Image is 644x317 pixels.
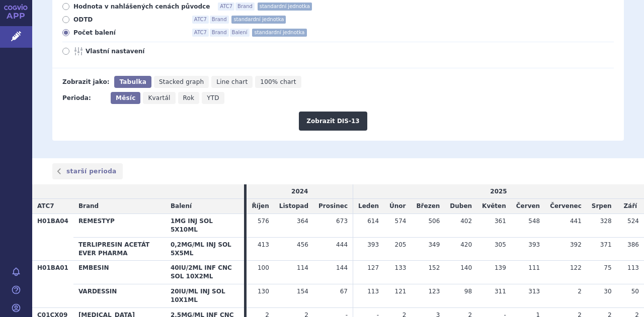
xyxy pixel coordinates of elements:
[230,29,250,37] span: Balení
[336,241,348,248] span: 444
[247,184,353,199] td: 2024
[216,78,248,85] span: Line chart
[528,218,540,225] span: 548
[495,241,506,248] span: 305
[52,163,123,179] a: starší perioda
[495,264,506,271] span: 139
[119,78,146,85] span: Tabulka
[336,264,348,271] span: 144
[460,264,472,271] span: 140
[495,288,506,295] span: 311
[460,241,472,248] span: 420
[78,202,99,209] span: Brand
[32,214,73,261] th: H01BA04
[528,241,540,248] span: 393
[570,218,582,225] span: 441
[86,47,196,55] span: Vlastní nastavení
[428,218,440,225] span: 506
[464,288,472,295] span: 98
[210,16,229,24] span: Brand
[235,3,255,11] span: Brand
[600,241,612,248] span: 371
[274,199,313,214] td: Listopad
[353,184,644,199] td: 2025
[62,92,106,104] div: Perioda:
[627,264,639,271] span: 113
[495,218,506,225] span: 361
[148,94,170,101] span: Kvartál
[367,241,379,248] span: 393
[570,241,582,248] span: 392
[62,76,109,88] div: Zobrazit jako:
[258,241,269,248] span: 413
[395,241,407,248] span: 205
[166,214,245,238] th: 1MG INJ SOL 5X10ML
[411,199,445,214] td: Březen
[336,218,348,225] span: 673
[218,3,234,11] span: ATC7
[37,202,54,209] span: ATC7
[166,261,245,284] th: 40IU/2ML INF CNC SOL 10X2ML
[313,199,353,214] td: Prosinec
[192,16,209,24] span: ATC7
[166,237,245,261] th: 0,2MG/ML INJ SOL 5X5ML
[258,264,269,271] span: 100
[260,78,296,85] span: 100% chart
[545,199,587,214] td: Červenec
[207,94,219,101] span: YTD
[247,199,274,214] td: Říjen
[252,29,306,37] span: standardní jednotka
[299,112,367,131] button: Zobrazit DIS-13
[258,218,269,225] span: 576
[578,288,582,295] span: 2
[367,218,379,225] span: 614
[73,237,166,261] th: TERLIPRESIN ACETÁT EVER PHARMA
[570,264,582,271] span: 122
[210,29,229,37] span: Brand
[428,288,440,295] span: 123
[166,284,245,308] th: 20IU/ML INJ SOL 10X1ML
[604,264,611,271] span: 75
[428,241,440,248] span: 349
[73,3,210,11] span: Hodnota v nahlášených cenách původce
[192,29,209,37] span: ATC7
[258,288,269,295] span: 130
[183,94,195,101] span: Rok
[297,288,308,295] span: 154
[395,264,407,271] span: 133
[395,288,407,295] span: 121
[384,199,411,214] td: Únor
[587,199,617,214] td: Srpen
[73,214,166,238] th: REMESTYP
[511,199,545,214] td: Červen
[445,199,477,214] td: Duben
[297,241,308,248] span: 456
[395,218,407,225] span: 574
[627,218,639,225] span: 524
[600,218,612,225] span: 328
[231,16,286,24] span: standardní jednotka
[604,288,611,295] span: 30
[460,218,472,225] span: 402
[116,94,135,101] span: Měsíc
[367,288,379,295] span: 113
[528,264,540,271] span: 111
[631,288,639,295] span: 50
[477,199,511,214] td: Květen
[32,261,73,307] th: H01BA01
[367,264,379,271] span: 127
[73,16,184,24] span: ODTD
[159,78,204,85] span: Stacked graph
[297,264,308,271] span: 114
[297,218,308,225] span: 364
[353,199,384,214] td: Leden
[73,261,166,284] th: EMBESIN
[171,202,192,209] span: Balení
[627,241,639,248] span: 386
[528,288,540,295] span: 313
[73,29,184,37] span: Počet balení
[340,288,348,295] span: 67
[258,3,312,11] span: standardní jednotka
[73,284,166,308] th: VARDESSIN
[617,199,644,214] td: Září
